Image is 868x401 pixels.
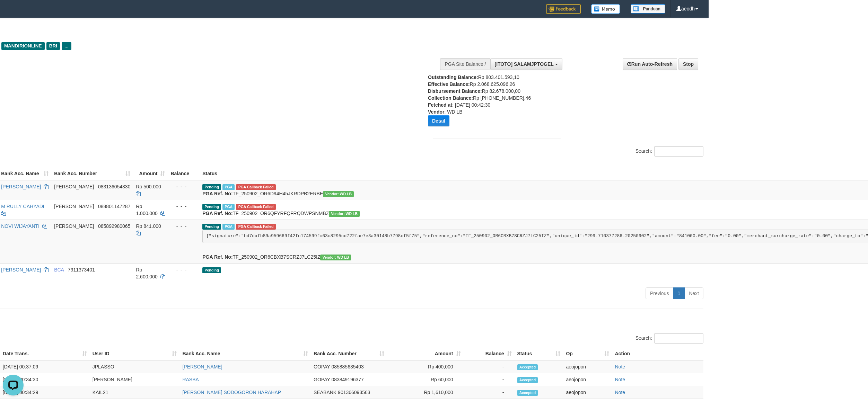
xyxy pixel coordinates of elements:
[3,3,24,24] button: Open LiveChat chat widget
[1,223,40,229] a: NOVI WIJAYANTI
[1,184,41,189] a: [PERSON_NAME]
[428,95,473,101] b: Collection Balance:
[387,386,463,399] td: Rp 1,610,000
[311,347,387,360] th: Bank Acc. Number: activate to sort column ascending
[428,115,449,126] button: Detail
[338,390,370,395] span: Copy 901366093563 to clipboard
[314,364,330,369] span: GOPAY
[136,204,157,216] span: Rp 1.000.000
[202,254,233,260] b: PGA Ref. No:
[428,88,482,94] b: Disbursement Balance:
[615,390,625,395] a: Note
[495,61,554,67] span: [ITOTO] SALAMJPTOGEL
[464,347,515,360] th: Balance: activate to sort column ascending
[62,42,71,50] span: ...
[202,204,221,210] span: Pending
[331,364,363,369] span: Copy 085885635403 to clipboard
[517,390,538,396] span: Accepted
[202,191,233,196] b: PGA Ref. No:
[591,4,620,14] img: Button%20Memo.svg
[46,42,60,50] span: BRI
[170,223,197,230] div: - - -
[98,223,130,229] span: Copy 085892980065 to clipboard
[236,224,275,230] span: PGA Error
[68,267,95,273] span: Copy 7911373401 to clipboard
[1,42,45,50] span: MANDIRIONLINE
[428,74,478,80] b: Outstanding Balance:
[428,109,444,115] b: Vendor
[464,386,515,399] td: -
[490,58,562,70] button: [ITOTO] SALAMJPTOGEL
[323,191,354,197] span: Vendor URL: https://dashboard.q2checkout.com/secure
[222,204,235,210] span: Marked by aeohensen
[635,333,703,344] label: Search:
[563,386,612,399] td: aeojopon
[1,267,41,273] a: [PERSON_NAME]
[387,373,463,386] td: Rp 60,000
[98,204,130,209] span: Copy 088801147287 to clipboard
[673,287,685,299] a: 1
[546,4,581,14] img: Feedback.jpg
[98,184,130,189] span: Copy 083136054330 to clipboard
[136,267,157,279] span: Rp 2.600.000
[54,204,94,209] span: [PERSON_NAME]
[654,333,703,344] input: Search:
[202,211,233,216] b: PGA Ref. No:
[136,184,161,189] span: Rp 500.000
[440,58,490,70] div: PGA Site Balance /
[515,347,563,360] th: Status: activate to sort column ascending
[179,347,311,360] th: Bank Acc. Name: activate to sort column ascending
[236,204,275,210] span: PGA Error
[331,377,363,382] span: Copy 083849196377 to clipboard
[635,146,703,157] label: Search:
[182,364,222,369] a: [PERSON_NAME]
[329,211,360,217] span: Vendor URL: https://dashboard.q2checkout.com/secure
[615,377,625,382] a: Note
[387,360,463,373] td: Rp 400,000
[615,364,625,369] a: Note
[1,204,44,209] a: M RULLY CAHYADI
[202,224,221,230] span: Pending
[182,390,281,395] a: [PERSON_NAME] SODOGORON HARAHAP
[90,360,180,373] td: JPLASSO
[222,184,235,190] span: Marked by aeohensen
[90,373,180,386] td: [PERSON_NAME]
[170,266,197,273] div: - - -
[202,184,221,190] span: Pending
[314,390,336,395] span: SEABANK
[136,223,161,229] span: Rp 841.000
[170,203,197,210] div: - - -
[133,160,168,180] th: Amount: activate to sort column ascending
[314,377,330,382] span: GOPAY
[684,287,703,299] a: Next
[464,373,515,386] td: -
[54,267,64,273] span: BCA
[387,347,463,360] th: Amount: activate to sort column ascending
[428,74,543,132] div: Rp 803.401.593,10 Rp 2.068.625.096,26 Rp 82.678.000,00 Rp [PHONE_NUMBER],46 : [DATE] 00:42:30 : W...
[428,102,452,108] b: Fetched at
[563,373,612,386] td: aeojopon
[678,58,698,70] a: Stop
[428,81,470,87] b: Effective Balance:
[54,184,94,189] span: [PERSON_NAME]
[54,223,94,229] span: [PERSON_NAME]
[222,224,235,230] span: Marked by aeohensen
[464,360,515,373] td: -
[202,267,221,273] span: Pending
[631,4,665,14] img: panduan.png
[236,184,275,190] span: PGA Error
[90,386,180,399] td: KAIL21
[168,160,200,180] th: Balance
[654,146,703,157] input: Search:
[646,287,673,299] a: Previous
[90,347,180,360] th: User ID: activate to sort column ascending
[612,347,703,360] th: Action
[563,347,612,360] th: Op: activate to sort column ascending
[170,183,197,190] div: - - -
[623,58,677,70] a: Run Auto-Refresh
[517,364,538,370] span: Accepted
[182,377,199,382] a: RASBA
[563,360,612,373] td: aeojopon
[517,377,538,383] span: Accepted
[51,160,133,180] th: Bank Acc. Number: activate to sort column ascending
